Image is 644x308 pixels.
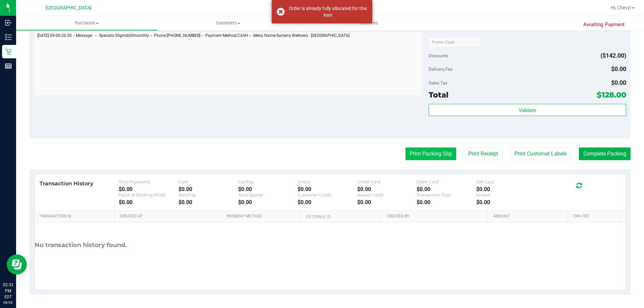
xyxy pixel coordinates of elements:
[406,147,456,160] button: Print Packing Slip
[119,186,178,192] div: $0.00
[597,90,626,100] span: $128.00
[119,179,178,184] div: Total Payments
[35,223,127,268] div: No transaction history found.
[238,199,298,205] div: $0.00
[429,37,481,47] input: Promo Code
[178,179,238,184] div: Cash
[288,5,367,18] div: Order is already fully allocated for this item
[429,80,447,85] span: Sales Tax
[119,199,178,205] div: $0.00
[357,186,417,192] div: $0.00
[298,179,357,184] div: Check
[476,192,536,197] div: Voided
[611,79,626,86] span: $0.00
[40,214,112,219] a: Transaction ID
[357,199,417,205] div: $0.00
[604,25,626,32] span: $270.00
[298,186,357,192] div: $0.00
[579,147,631,160] button: Complete Packing
[429,50,448,62] span: Discounts
[476,179,536,184] div: Gift Card
[386,214,485,219] a: Created By
[298,192,357,197] div: Customer Credit
[429,90,448,100] span: Total
[519,108,536,113] span: Validate
[429,66,452,72] span: Delivery Fee
[611,5,631,10] span: Hi, Chevy!
[178,199,238,205] div: $0.00
[298,199,357,205] div: $0.00
[226,214,299,219] a: Payment Method
[178,186,238,192] div: $0.00
[600,52,626,59] span: ($142.00)
[476,186,536,192] div: $0.00
[5,48,12,55] inline-svg: Retail
[417,192,476,197] div: Transaction Fees
[238,179,298,184] div: CanPay
[238,192,298,197] div: Total Spendr
[120,214,218,219] a: Created At
[357,192,417,197] div: Issued Credit
[583,21,625,28] span: Awaiting Payment
[464,147,502,160] button: Print Receipt
[429,104,626,116] button: Validate
[417,186,476,192] div: $0.00
[301,211,381,223] th: External ID
[429,26,445,31] span: Subtotal
[573,214,618,219] a: Txn Fee
[417,179,476,184] div: Debit Card
[5,63,12,69] inline-svg: Reports
[3,282,13,300] p: 02:33 PM EDT
[493,214,565,219] a: Amount
[158,20,298,26] span: Customers
[16,16,157,30] a: Purchases
[46,5,92,11] span: [GEOGRAPHIC_DATA]
[611,65,626,72] span: $0.00
[357,179,417,184] div: Credit Card
[178,192,238,197] div: AeroPay
[238,186,298,192] div: $0.00
[417,199,476,205] div: $0.00
[157,16,299,30] a: Customers
[7,254,27,274] iframe: Resource center
[16,20,157,26] span: Purchases
[3,300,13,305] p: 08/26
[119,192,178,197] div: Point of Banking (POB)
[5,34,12,41] inline-svg: Inventory
[5,19,12,26] inline-svg: Inbound
[510,147,571,160] button: Print Customer Labels
[476,199,536,205] div: $0.00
